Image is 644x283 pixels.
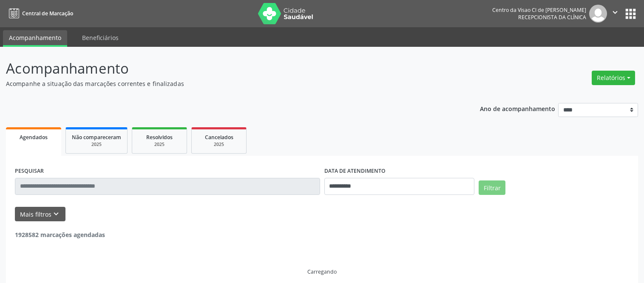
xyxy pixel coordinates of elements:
[610,8,620,17] i: 
[15,207,65,222] button: Mais filtroskeyboard_arrow_down
[22,10,73,17] span: Central de Marcação
[518,14,586,21] span: Recepcionista da clínica
[146,134,173,141] span: Resolvidos
[324,165,386,178] label: DATA DE ATENDIMENTO
[492,6,586,14] div: Centro da Visao Cl de [PERSON_NAME]
[480,103,555,114] p: Ano de acompanhamento
[589,5,607,23] img: img
[72,141,121,148] div: 2025
[623,6,638,21] button: apps
[138,141,181,148] div: 2025
[607,5,623,23] button: 
[592,71,635,85] button: Relatórios
[307,268,337,275] div: Carregando
[3,30,67,47] a: Acompanhamento
[6,6,73,20] a: Central de Marcação
[479,180,505,195] button: Filtrar
[198,141,240,148] div: 2025
[15,165,44,178] label: PESQUISAR
[15,231,105,239] strong: 1928582 marcações agendadas
[72,134,121,141] span: Não compareceram
[6,79,448,88] p: Acompanhe a situação das marcações correntes e finalizadas
[76,30,125,45] a: Beneficiários
[6,58,448,79] p: Acompanhamento
[205,134,233,141] span: Cancelados
[20,134,48,141] span: Agendados
[51,209,61,219] i: keyboard_arrow_down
